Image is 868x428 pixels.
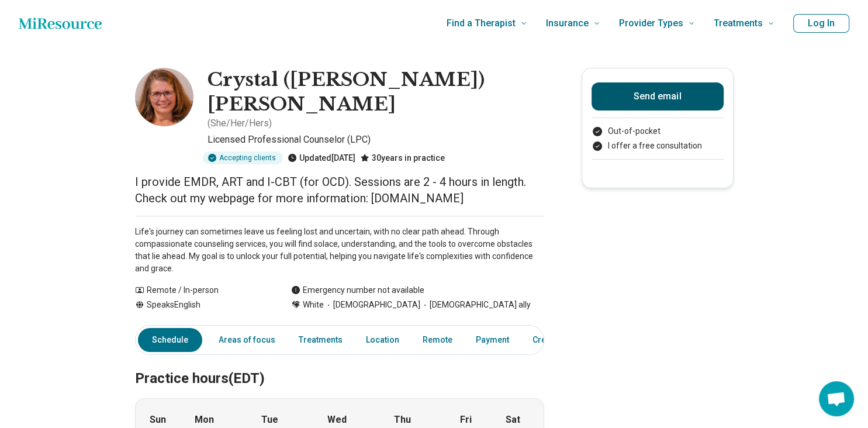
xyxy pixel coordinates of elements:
div: Speaks English [135,299,268,311]
button: Send email [592,82,724,111]
a: Payment [469,328,516,352]
button: Log In [793,14,849,33]
strong: Thu [394,413,411,427]
strong: Mon [195,413,214,427]
div: 30 years in practice [360,151,445,164]
a: Credentials [525,328,584,352]
div: Accepting clients [203,151,283,164]
img: Crystal Horning, Licensed Professional Counselor (LPC) [135,68,193,126]
a: Location [359,328,406,352]
p: Licensed Professional Counselor (LPC) [208,133,544,147]
strong: Sun [150,413,166,427]
h2: Practice hours (EDT) [135,341,544,389]
div: Remote / In-person [135,284,268,296]
span: Find a Therapist [447,15,516,32]
p: ( She/Her/Hers ) [208,116,272,130]
a: Home page [19,12,102,35]
span: Provider Types [619,15,683,32]
a: Treatments [292,328,350,352]
strong: Tue [261,413,278,427]
span: Insurance [546,15,589,32]
div: Updated [DATE] [288,151,355,164]
div: Open chat [819,381,854,416]
span: [DEMOGRAPHIC_DATA] [324,299,420,311]
p: I provide EMDR, ART and I-CBT (for OCD). Sessions are 2 - 4 hours in length. Check out my webpage... [135,174,544,206]
ul: Payment options [592,125,724,152]
a: Areas of focus [212,328,282,352]
strong: Wed [327,413,347,427]
strong: Sat [506,413,520,427]
li: I offer a free consultation [592,140,724,152]
span: [DEMOGRAPHIC_DATA] ally [420,299,531,311]
li: Out-of-pocket [592,125,724,137]
a: Schedule [138,328,202,352]
strong: Fri [460,413,472,427]
span: Treatments [714,15,763,32]
p: Life's journey can sometimes leave us feeling lost and uncertain, with no clear path ahead. Throu... [135,226,544,275]
a: Remote [416,328,459,352]
h1: Crystal ([PERSON_NAME]) [PERSON_NAME] [208,68,544,116]
div: Emergency number not available [291,284,424,296]
span: White [303,299,324,311]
